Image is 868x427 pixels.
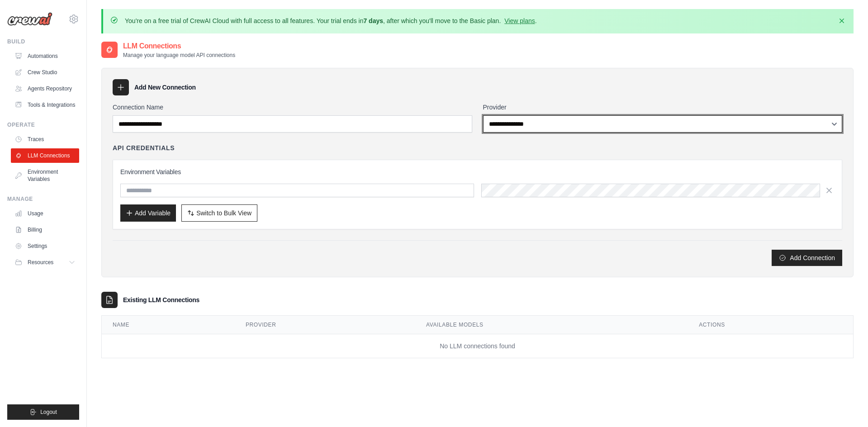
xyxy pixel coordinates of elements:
p: Manage your language model API connections [123,52,235,59]
th: Name [102,316,235,334]
p: You're on a free trial of CrewAI Cloud with full access to all features. Your trial ends in , aft... [125,16,537,25]
a: Billing [11,223,79,237]
img: Logo [7,12,52,26]
a: LLM Connections [11,148,79,163]
button: Switch to Bulk View [181,204,257,222]
a: Crew Studio [11,65,79,80]
h4: API Credentials [113,143,175,152]
div: Manage [7,195,79,203]
span: Switch to Bulk View [196,209,251,218]
a: Traces [11,132,79,147]
div: Operate [7,121,79,128]
button: Add Variable [120,204,176,222]
span: Resources [28,259,53,266]
h3: Environment Variables [120,167,835,176]
a: Tools & Integrations [11,98,79,112]
strong: 7 days [363,17,383,24]
a: Environment Variables [11,165,79,186]
span: Logout [40,408,57,416]
th: Available Models [415,316,688,334]
label: Connection Name [113,103,472,112]
th: Provider [235,316,415,334]
a: Usage [11,206,79,221]
h3: Add New Connection [134,83,196,92]
a: Agents Repository [11,81,79,96]
h2: LLM Connections [123,41,235,52]
a: Automations [11,49,79,63]
a: Settings [11,239,79,253]
button: Resources [11,255,79,270]
label: Provider [483,103,843,112]
button: Logout [7,404,79,420]
td: No LLM connections found [102,334,853,358]
th: Actions [688,316,853,334]
h3: Existing LLM Connections [123,295,199,304]
button: Add Connection [772,250,842,266]
div: Build [7,38,79,45]
a: View plans [504,17,535,24]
